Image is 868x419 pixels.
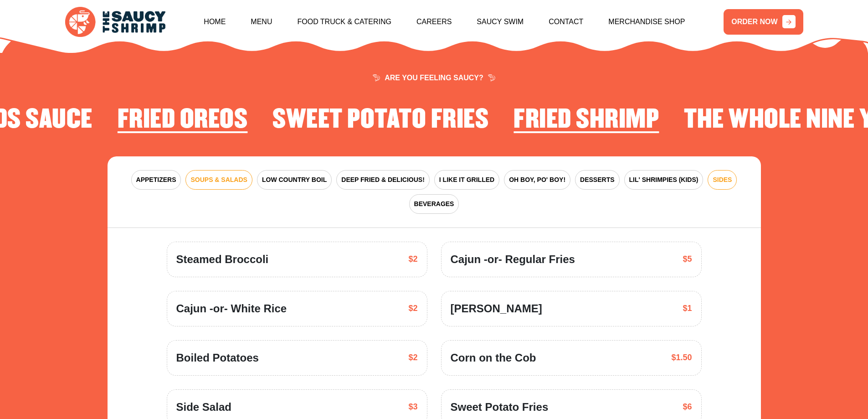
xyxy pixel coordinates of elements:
img: logo [65,7,165,37]
span: ARE YOU FEELING SAUCY? [373,74,495,82]
span: $1 [683,302,692,315]
li: 4 of 4 [272,106,488,138]
button: APPETIZERS [131,170,181,190]
span: DESSERTS [580,175,614,185]
button: OH BOY, PO' BOY! [504,170,570,190]
a: Home [204,2,226,41]
button: DEEP FRIED & DELICIOUS! [336,170,430,190]
span: Cajun -or- White Rice [176,300,287,317]
span: LIL' SHRIMPIES (KIDS) [629,175,699,185]
a: ORDER NOW [724,9,803,35]
span: SOUPS & SALADS [190,175,247,185]
span: $2 [408,253,417,265]
button: LIL' SHRIMPIES (KIDS) [624,170,704,190]
span: $6 [683,401,692,413]
h2: Fried Shrimp [514,106,659,134]
a: Menu [251,2,272,41]
button: SIDES [708,170,737,190]
button: BEVERAGES [409,194,459,214]
span: LOW COUNTRY BOIL [262,175,327,185]
a: Food Truck & Catering [297,2,391,41]
button: I LIKE IT GRILLED [434,170,499,190]
span: OH BOY, PO' BOY! [509,175,565,185]
li: 1 of 4 [514,106,659,138]
span: Cajun -or- Regular Fries [451,251,575,268]
span: $1.50 [671,352,692,364]
span: $2 [408,302,417,315]
h2: Fried Oreos [118,106,248,134]
span: Boiled Potatoes [176,350,259,366]
span: BEVERAGES [414,199,454,209]
span: $2 [408,352,417,364]
span: DEEP FRIED & DELICIOUS! [341,175,425,185]
a: Careers [416,2,452,41]
span: APPETIZERS [136,175,176,185]
li: 3 of 4 [118,106,248,138]
span: Corn on the Cob [451,350,536,366]
a: Merchandise Shop [608,2,685,41]
h2: Sweet Potato Fries [272,106,488,134]
span: I LIKE IT GRILLED [439,175,494,185]
span: Side Salad [176,399,231,415]
a: Saucy Swim [477,2,524,41]
span: Sweet Potato Fries [451,399,549,415]
span: Steamed Broccoli [176,251,269,268]
span: [PERSON_NAME] [451,300,542,317]
button: SOUPS & SALADS [185,170,252,190]
span: SIDES [713,175,732,185]
span: $5 [683,253,692,265]
button: LOW COUNTRY BOIL [257,170,332,190]
span: $3 [408,401,417,413]
button: DESSERTS [575,170,619,190]
a: Contact [549,2,583,41]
